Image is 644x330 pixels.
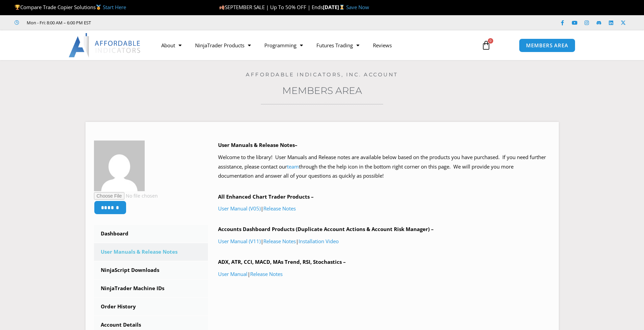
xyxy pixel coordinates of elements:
[218,226,434,232] b: Accounts Dashboard Products (Duplicate Account Actions & Account Risk Manager) –
[263,205,296,212] a: Release Notes
[366,37,399,53] a: Reviews
[154,37,474,53] nav: Menu
[154,37,188,53] a: About
[218,204,550,213] p: |
[100,19,202,26] iframe: Customer reviews powered by Trustpilot
[287,163,299,170] a: team
[299,238,339,245] a: Installation Video
[94,280,208,297] a: NinjaTrader Machine IDs
[219,5,224,10] img: 🍂
[69,33,141,57] img: LogoAI | Affordable Indicators – NinjaTrader
[218,193,314,200] b: All Enhanced Chart Trader Products –
[218,142,297,148] b: User Manuals & Release Notes–
[94,243,208,261] a: User Manuals & Release Notes
[263,238,296,245] a: Release Notes
[471,35,501,55] a: 0
[218,205,261,212] a: User Manual (V05)
[103,4,126,10] a: Start Here
[282,85,362,96] a: Members Area
[218,153,550,181] p: Welcome to the library! User Manuals and Release notes are available below based on the products ...
[94,141,145,191] img: 9d31bb7e1ea77eb2c89bd929555c5df615da391e752d5da808b8d55deb7a798c
[218,258,346,265] b: ADX, ATR, CCI, MACD, MAs Trend, RSI, Stochastics –
[323,4,346,10] strong: [DATE]
[94,225,208,243] a: Dashboard
[346,4,369,10] a: Save Now
[188,37,258,53] a: NinjaTrader Products
[96,5,101,10] img: 🥇
[218,270,550,279] p: |
[15,4,126,10] span: Compare Trade Copier Solutions
[246,71,398,78] a: Affordable Indicators, Inc. Account
[218,237,550,246] p: | |
[219,4,323,10] span: SEPTEMBER SALE | Up To 50% OFF | Ends
[310,37,366,53] a: Futures Trading
[526,43,568,48] span: MEMBERS AREA
[488,38,493,44] span: 0
[25,19,91,27] span: Mon - Fri: 8:00 AM – 6:00 PM EST
[94,261,208,279] a: NinjaScript Downloads
[218,238,261,245] a: User Manual (V11)
[94,298,208,315] a: Order History
[339,5,344,10] img: ⌛
[218,271,247,277] a: User Manual
[519,39,575,52] a: MEMBERS AREA
[250,271,283,277] a: Release Notes
[15,5,20,10] img: 🏆
[258,37,310,53] a: Programming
